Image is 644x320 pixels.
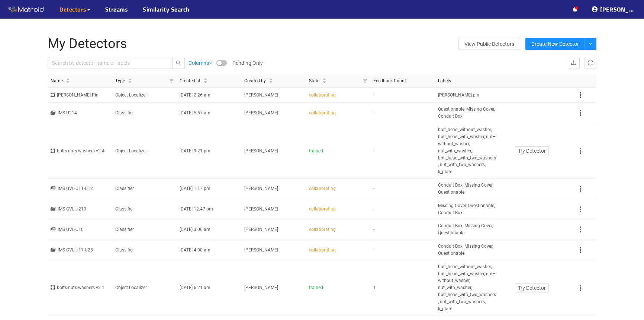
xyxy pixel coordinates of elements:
span: [DATE] 2:26 am [180,92,210,98]
td: - [370,199,435,220]
span: filter [363,79,367,83]
img: Matroid logo [7,4,45,15]
span: caret-down [322,80,326,84]
div: bolts-nuts-washers v2.1 [51,284,109,291]
td: - [370,88,435,103]
span: Created at [180,77,200,85]
span: caret-down [269,80,273,84]
div: bolts-nuts-washers v2.4 [51,148,109,155]
span: Name [51,77,63,85]
span: caret-up [203,77,207,81]
th: Labels [435,75,500,88]
span: bolt_head_without_washer, bolt_head_with_washer, nut–without_washer, nut_with_washer, bolt_head_w... [438,126,497,175]
button: Create New Detector [525,38,585,50]
span: [PERSON_NAME] [244,110,278,115]
td: Classifier [112,179,177,199]
span: [DATE] 9:21 pm [180,148,210,153]
th: Feedback Count [370,75,435,88]
span: Conduit Box, Missing Cover, Questionable [438,182,497,196]
span: Create New Detector [531,40,579,48]
span: View Public Detectors [464,38,514,50]
div: trained [309,284,368,291]
div: collaborating [309,110,368,117]
span: [PERSON_NAME] [244,285,278,290]
td: - [370,103,435,123]
button: down [585,38,596,50]
span: caret-down [128,80,132,84]
a: View Public Detectors [458,38,520,50]
span: Conduit Box, Missing Cover, Questionable [438,243,497,257]
span: [DATE] 1:17 pm [180,186,210,191]
span: filter [169,79,174,83]
span: [DATE] 5:57 am [180,110,210,115]
div: collaborating [309,185,368,192]
span: down [589,42,592,47]
td: Object Localizer [112,88,177,103]
span: Try Detector [518,147,546,155]
span: caret-up [128,77,132,81]
h1: My Detectors [48,37,413,51]
td: Classifier [112,219,177,240]
span: [PERSON_NAME] [244,148,278,153]
div: 1 [373,284,432,291]
td: Classifier [112,240,177,260]
span: filter [167,75,177,88]
td: - [370,219,435,240]
span: caret-down [66,80,70,84]
div: IMS GVL-U10 [51,226,109,233]
span: Questionable, Missing Cover, Conduit Box [438,106,497,120]
button: reload [585,57,596,69]
span: [PERSON_NAME] [244,186,278,191]
div: collaborating [309,206,368,213]
span: down [209,61,213,65]
span: [DATE] 6:21 am [180,285,210,290]
span: filter [360,75,371,88]
span: Pending Only [232,59,263,67]
span: search [173,60,184,66]
button: upload [568,57,580,69]
span: State [309,77,319,85]
div: collaborating [309,226,368,233]
span: [PERSON_NAME] [244,206,278,212]
a: Streams [105,5,128,14]
div: IMS GVL-U210 [51,206,109,213]
div: collaborating [309,247,368,254]
span: caret-up [322,77,326,81]
span: [DATE] 4:00 am [180,247,210,253]
span: Conduit Box, Missing Cover, Questionable [438,222,497,237]
span: upload [571,60,577,67]
span: [PERSON_NAME] [244,92,278,98]
span: Created by [244,77,266,85]
input: Search by detector name or labels [52,59,161,67]
span: [PERSON_NAME] pin [438,92,479,99]
td: Classifier [112,103,177,123]
div: [PERSON_NAME] Pin [51,92,109,99]
td: Object Localizer [112,260,177,316]
td: - [370,240,435,260]
span: [PERSON_NAME] [244,227,278,232]
button: Try Detector [515,146,549,155]
span: caret-down [203,80,207,84]
span: bolt_head_without_washer, bolt_head_with_washer, nut–without_washer, nut_with_washer, bolt_head_w... [438,263,497,313]
td: - [370,123,435,179]
span: Type [115,77,125,85]
span: Try Detector [518,284,546,292]
span: caret-up [66,77,70,81]
button: Try Detector [515,283,549,292]
span: [PERSON_NAME] [244,247,278,253]
span: reload [587,60,593,67]
td: Object Localizer [112,123,177,179]
span: caret-up [269,77,273,81]
span: [DATE] 3:06 am [180,227,210,232]
a: Columns [189,59,213,67]
div: trained [309,148,368,155]
a: Similarity Search [143,5,190,14]
span: [DATE] 12:47 pm [180,206,213,212]
span: Missing Cover, Questionable, Conduit Box [438,202,497,216]
div: IMS GVL-U17-U25 [51,247,109,254]
div: IMS U214 [51,110,109,117]
td: Classifier [112,199,177,220]
td: - [370,179,435,199]
span: Detectors [59,5,87,14]
div: IMS GVL-U11-U12 [51,185,109,192]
